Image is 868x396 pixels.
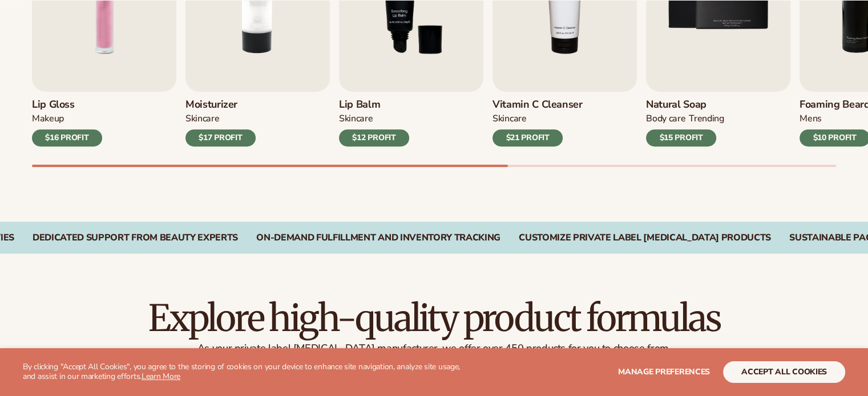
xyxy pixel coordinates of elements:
a: Learn More [142,371,180,382]
h3: Moisturizer [185,99,256,111]
div: mens [800,113,822,125]
div: $15 PROFIT [646,129,716,146]
div: $12 PROFIT [339,129,409,146]
div: On-Demand Fulfillment and Inventory Tracking [256,232,500,243]
h2: Explore high-quality product formulas [32,299,836,337]
div: Skincare [492,113,526,125]
p: By clicking "Accept All Cookies", you agree to the storing of cookies on your device to enhance s... [23,362,473,382]
h3: Vitamin C Cleanser [492,99,583,111]
h3: Lip Gloss [32,99,102,111]
div: SKINCARE [339,113,373,125]
div: SKINCARE [185,113,219,125]
div: MAKEUP [32,113,64,125]
div: BODY Care [646,113,685,125]
span: Manage preferences [618,366,710,377]
button: Manage preferences [618,361,710,383]
div: $17 PROFIT [185,129,256,146]
div: $16 PROFIT [32,129,102,146]
button: accept all cookies [723,361,845,383]
h3: Lip Balm [339,99,409,111]
div: CUSTOMIZE PRIVATE LABEL [MEDICAL_DATA] PRODUCTS [519,232,771,243]
div: $21 PROFIT [492,129,563,146]
div: TRENDING [689,113,724,125]
p: As your private label [MEDICAL_DATA] manufacturer, we offer over 450 products for you to choose f... [32,342,836,355]
h3: Natural Soap [646,99,724,111]
div: Dedicated Support From Beauty Experts [33,232,238,243]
